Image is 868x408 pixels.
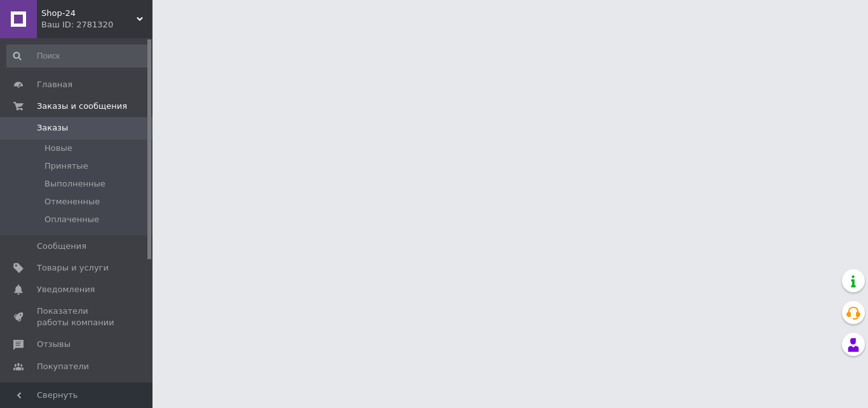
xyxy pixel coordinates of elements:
span: Товары и услуги [37,262,109,274]
input: Поиск [6,45,150,67]
span: Главная [37,79,72,90]
span: Заказы [37,122,68,134]
span: Показатели работы компании [37,306,118,328]
span: Отмененные [44,196,100,208]
span: Новые [44,143,72,154]
span: Покупатели [37,361,89,372]
span: Оплаченные [44,214,99,225]
span: Принятые [44,160,88,172]
span: Заказы и сообщения [37,101,127,112]
span: Отзывы [37,339,71,350]
span: Сообщения [37,241,86,252]
span: Уведомления [37,284,95,295]
span: Shop-24 [41,8,137,19]
span: Выполненные [44,178,105,190]
div: Ваш ID: 2781320 [41,19,153,31]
